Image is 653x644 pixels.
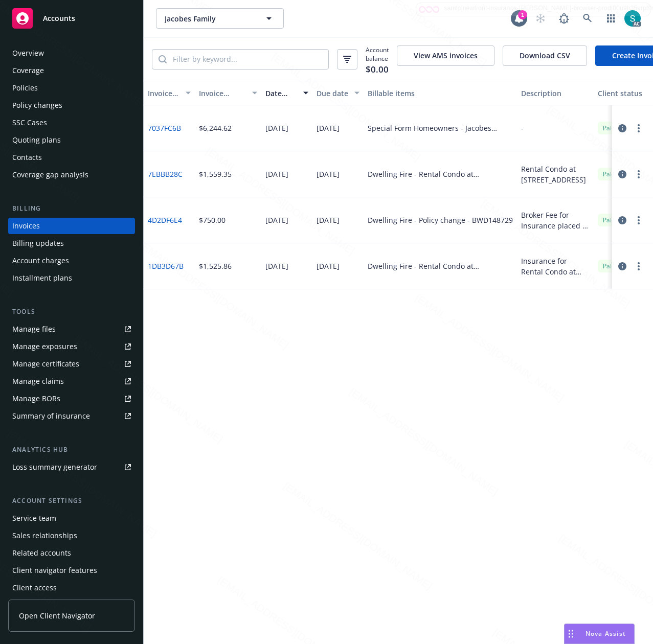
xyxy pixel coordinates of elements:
div: Account settings [8,496,135,506]
div: Sales relationships [12,527,77,544]
span: Manage exposures [8,338,135,355]
div: Rental Condo at [STREET_ADDRESS] [521,164,590,185]
div: Service team [12,510,56,526]
div: Paid [598,122,620,134]
div: Invoice ID [148,88,179,99]
div: 1 [518,10,527,19]
a: Manage claims [8,373,135,389]
a: Search [577,8,598,29]
a: 4D2DF6E4 [148,215,182,225]
span: Nova Assist [586,629,626,638]
div: Drag to move [565,624,577,643]
div: Overview [12,45,44,61]
div: Installment plans [12,270,72,286]
a: Policies [8,80,135,96]
a: Related accounts [8,545,135,561]
button: Jacobes Family [156,8,284,29]
div: $1,525.86 [199,261,232,271]
div: [DATE] [317,123,340,133]
div: Tools [8,307,135,317]
span: $0.00 [366,63,389,76]
div: [DATE] [265,261,288,271]
button: Description [517,81,594,105]
button: Nova Assist [564,624,635,644]
div: Loss summary generator [12,459,97,475]
div: Manage files [12,321,56,337]
div: [DATE] [265,215,288,225]
div: Client access [12,580,57,596]
button: Due date [312,81,364,105]
a: 7EBBB28C [148,169,183,179]
div: Manage exposures [12,338,77,355]
div: Dwelling Fire - Rental Condo at [STREET_ADDRESS] - BWD148729 [368,169,513,179]
div: Broker Fee for Insurance placed at [STREET_ADDRESS] [521,210,590,231]
span: Jacobes Family [165,13,253,24]
span: Account balance [366,45,389,73]
div: Due date [317,88,348,99]
a: Quoting plans [8,132,135,148]
div: Client navigator features [12,562,97,579]
span: Open Client Navigator [19,610,95,621]
div: $1,559.35 [199,169,232,179]
div: Related accounts [12,545,71,561]
div: [DATE] [317,215,340,225]
div: [DATE] [265,123,288,133]
div: Special Form Homeowners - Jacobes Family 2025 HO-3 Evanston BWH161406 - [STREET_ADDRESS] - BWH161406 [368,123,513,133]
div: Invoices [12,218,40,234]
input: Filter by keyword... [167,50,328,69]
div: Policies [12,80,38,96]
div: $6,244.62 [199,123,232,133]
div: SSC Cases [12,114,47,131]
a: Start snowing [530,8,551,29]
a: Installment plans [8,270,135,286]
a: Sales relationships [8,527,135,544]
a: SSC Cases [8,114,135,131]
a: Manage files [8,321,135,337]
a: Coverage gap analysis [8,167,135,183]
button: Invoice ID [144,81,195,105]
a: Account charges [8,252,135,269]
div: Billing [8,203,135,214]
a: Report a Bug [554,8,574,29]
button: Date issued [261,81,312,105]
div: Contacts [12,149,42,166]
div: Coverage [12,62,44,79]
div: Invoice amount [199,88,246,99]
div: Paid [598,168,620,180]
div: Analytics hub [8,445,135,455]
a: Client access [8,580,135,596]
div: Paid [598,260,620,272]
div: Insurance for Rental Condo at [STREET_ADDRESS] [521,256,590,277]
div: Dwelling Fire - Rental Condo at [STREET_ADDRESS] - BWD148729 [368,261,513,271]
div: Account charges [12,252,69,269]
div: Paid [598,214,620,226]
div: - [521,123,524,133]
a: Summary of insurance [8,408,135,424]
div: [DATE] [317,169,340,179]
div: Date issued [265,88,297,99]
div: Manage claims [12,373,64,389]
a: Loss summary generator [8,459,135,475]
a: Client navigator features [8,562,135,579]
div: [DATE] [265,169,288,179]
div: [DATE] [317,261,340,271]
a: Overview [8,45,135,61]
button: Invoice amount [195,81,261,105]
a: Service team [8,510,135,526]
a: Contacts [8,149,135,166]
div: Billing updates [12,235,64,251]
div: Description [521,88,590,99]
div: Billable items [368,88,513,99]
a: Policy changes [8,97,135,113]
div: Quoting plans [12,132,61,148]
span: Accounts [43,14,75,22]
div: Dwelling Fire - Policy change - BWD148729 [368,215,513,225]
button: Download CSV [503,45,587,66]
a: 7037FC6B [148,123,181,133]
a: Manage BORs [8,390,135,407]
img: photo [624,10,641,27]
